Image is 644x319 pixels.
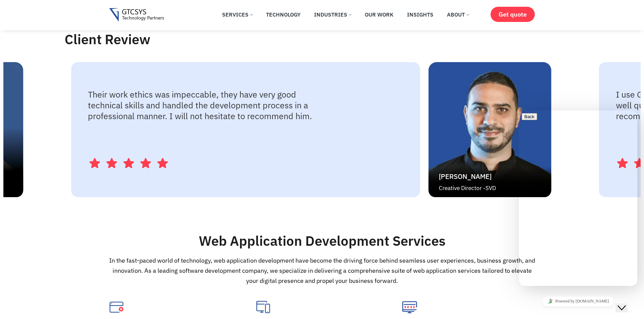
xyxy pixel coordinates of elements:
a: Industries [309,7,356,22]
a: Insights [402,7,438,22]
a: Services [217,7,258,22]
iframe: chat widget [519,294,637,309]
img: Gtcsys logo [109,8,164,22]
div: [PERSON_NAME] [439,170,541,183]
a: Technology [261,7,306,22]
div: 1 / 4 [23,57,551,202]
div: In the fast-paced world of technology, web application development have become the driving force ... [109,256,535,286]
h2: Web Application Development Services [109,233,535,249]
span: Get quote [499,11,527,18]
img: star [88,157,169,170]
p: Their work ethics was impeccable, they have very good technical skills and handled the developmen... [88,89,324,122]
iframe: chat widget [519,110,637,286]
img: Manuelpadilla [429,62,551,197]
a: Our Work [360,7,399,22]
a: About [442,7,474,22]
a: SVD [485,184,496,192]
iframe: chat widget [616,292,637,312]
a: Get quote [491,7,535,22]
div: Creative Director - [439,183,541,194]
